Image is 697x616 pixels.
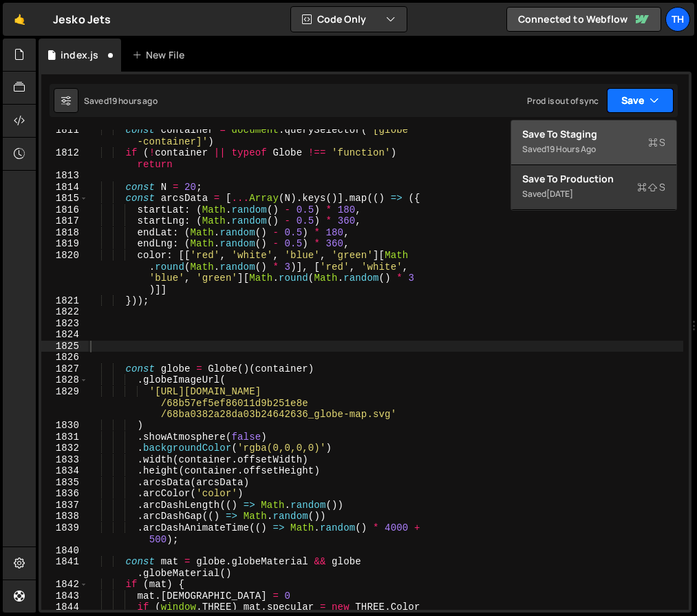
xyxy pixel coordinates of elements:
[506,7,661,32] a: Connected to Webflow
[53,11,111,28] div: Jesko Jets
[41,511,88,522] div: 1838
[665,7,690,32] a: Th
[41,125,88,147] div: 1811
[546,143,596,155] div: 19 hours ago
[41,454,88,466] div: 1833
[522,186,665,202] div: Saved
[291,7,407,32] button: Code Only
[109,95,158,107] div: 19 hours ago
[41,306,88,318] div: 1822
[511,165,676,210] button: Save to ProductionS Saved[DATE]
[41,352,88,363] div: 1826
[41,227,88,239] div: 1818
[41,318,88,330] div: 1823
[132,48,190,62] div: New File
[41,182,88,193] div: 1814
[41,193,88,204] div: 1815
[84,95,158,107] div: Saved
[607,88,674,113] button: Save
[41,147,88,170] div: 1812
[41,250,88,295] div: 1820
[41,545,88,557] div: 1840
[41,477,88,489] div: 1835
[41,363,88,375] div: 1827
[648,136,665,149] span: S
[522,172,665,186] div: Save to Production
[41,522,88,545] div: 1839
[41,556,88,579] div: 1841
[41,238,88,250] div: 1819
[511,120,676,165] button: Save to StagingS Saved19 hours ago
[41,432,88,443] div: 1831
[41,374,88,386] div: 1828
[41,420,88,432] div: 1830
[522,141,665,158] div: Saved
[41,500,88,511] div: 1837
[41,215,88,227] div: 1817
[41,579,88,591] div: 1842
[41,170,88,182] div: 1813
[637,180,665,194] span: S
[522,127,665,141] div: Save to Staging
[41,488,88,500] div: 1836
[546,188,573,200] div: [DATE]
[41,329,88,341] div: 1824
[41,386,88,421] div: 1829
[41,295,88,307] div: 1821
[41,341,88,352] div: 1825
[61,48,98,62] div: index.js
[41,204,88,216] div: 1816
[527,95,599,107] div: Prod is out of sync
[511,120,677,211] div: Code Only
[41,591,88,602] div: 1843
[3,3,36,36] a: 🤙
[41,465,88,477] div: 1834
[41,443,88,454] div: 1832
